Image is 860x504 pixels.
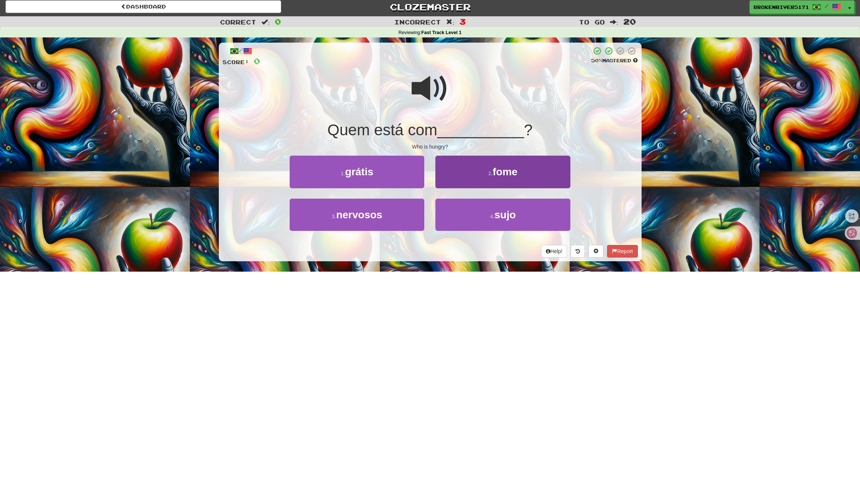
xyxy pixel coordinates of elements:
span: Score: [223,59,249,65]
small: 1 . [341,170,345,176]
span: fome [493,166,518,178]
a: Clozemaster [292,0,568,13]
span: grátis [345,166,373,178]
span: / [825,3,828,9]
span: 3 [459,17,466,26]
button: 4.sujo [435,199,570,231]
a: BrokenRiver5171 / [749,0,845,14]
span: BrokenRiver5171 [754,4,808,10]
button: Help! [541,245,567,258]
span: Correct [220,18,256,26]
small: 3 . [332,213,336,219]
small: 4 . [490,213,495,219]
span: 0 [275,17,281,26]
div: / [223,46,260,56]
span: __________ [437,121,524,139]
span: 20 [623,17,636,26]
small: 2 . [488,170,493,176]
span: 50 % [591,57,602,63]
button: 3.nervosos [290,199,424,231]
div: Who is hungry? [223,143,638,150]
div: Mastered [591,57,638,64]
strong: Fast Track Level 1 [421,30,462,35]
button: 1.grátis [290,156,424,188]
span: : [446,19,454,25]
a: Dashboard [6,0,281,13]
span: : [261,19,270,25]
span: sujo [494,209,516,220]
span: Quem está com [327,121,437,139]
span: ? [524,121,533,139]
span: To go [579,18,605,26]
button: 2.fome [435,156,570,188]
span: Incorrect [394,18,441,26]
span: 0 [254,56,260,66]
button: Round history (alt+y) [571,245,585,258]
span: nervosos [336,209,382,220]
span: : [610,19,618,25]
button: Report [607,245,637,258]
